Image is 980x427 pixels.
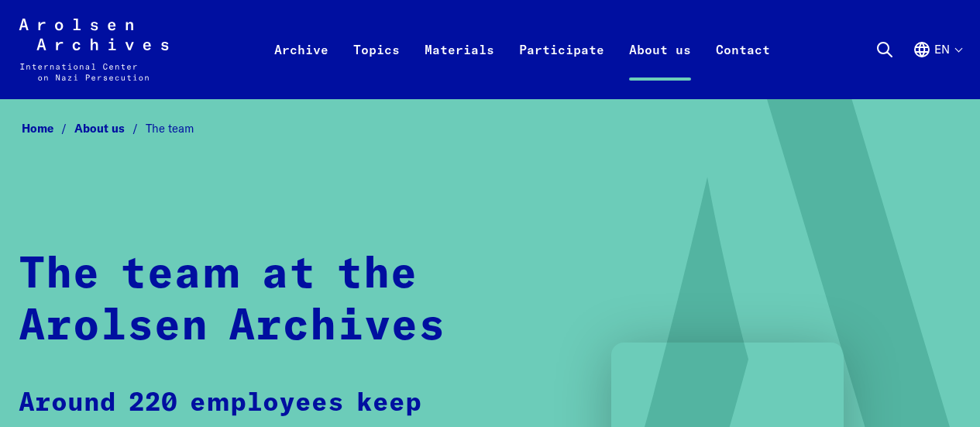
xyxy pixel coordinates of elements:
a: About us [74,121,146,136]
h1: The team at the Arolsen Archives [19,250,463,353]
a: Archive [262,37,341,99]
nav: Breadcrumb [19,117,961,140]
a: Materials [412,37,507,99]
a: Home [22,121,74,136]
nav: Primary [262,19,782,81]
a: Participate [507,37,617,99]
a: Topics [341,37,412,99]
a: Contact [703,37,782,99]
button: English, language selection [913,40,961,96]
a: About us [617,37,703,99]
span: The team [146,121,194,136]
